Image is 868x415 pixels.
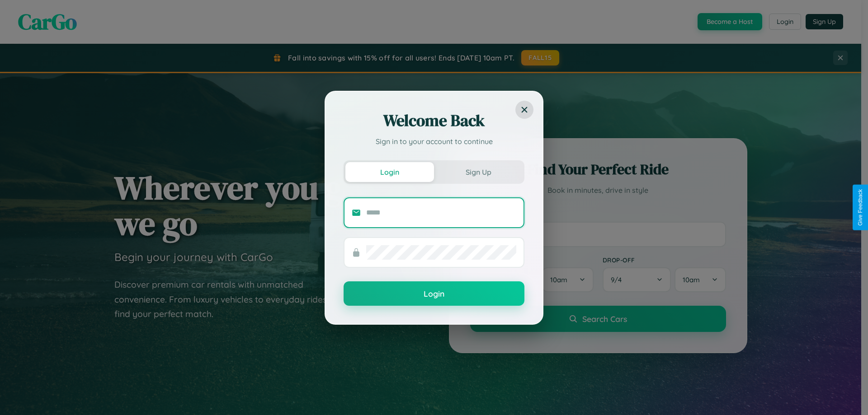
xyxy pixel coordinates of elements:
[344,110,524,131] h2: Welcome Back
[344,281,524,306] button: Login
[434,162,523,182] button: Sign Up
[345,162,434,182] button: Login
[344,136,524,147] p: Sign in to your account to continue
[857,189,863,226] div: Give Feedback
